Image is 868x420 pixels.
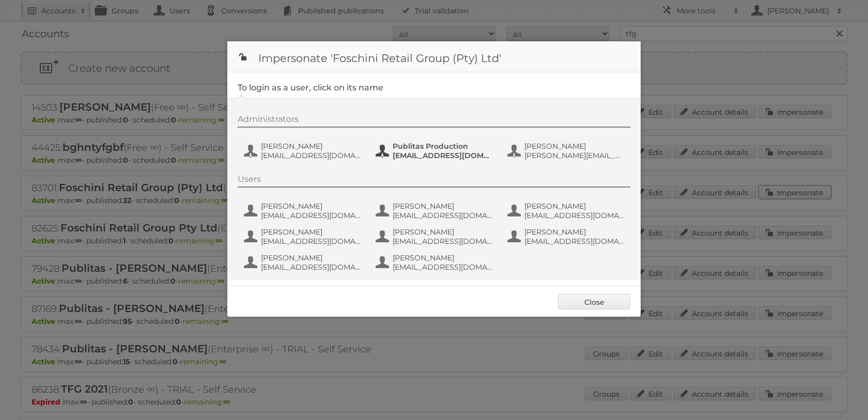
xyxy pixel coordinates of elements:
span: [EMAIL_ADDRESS][DOMAIN_NAME] [524,211,625,220]
button: [PERSON_NAME] [EMAIL_ADDRESS][DOMAIN_NAME] [243,141,364,161]
span: [PERSON_NAME] [261,227,361,237]
span: [EMAIL_ADDRESS][DOMAIN_NAME] [393,211,493,220]
legend: To login as a user, click on its name [238,83,383,92]
span: [EMAIL_ADDRESS][DOMAIN_NAME] [393,151,493,160]
span: [PERSON_NAME] [261,201,361,211]
span: [EMAIL_ADDRESS][DOMAIN_NAME] [261,237,361,246]
span: [EMAIL_ADDRESS][DOMAIN_NAME] [261,211,361,220]
span: Publitas Production [393,142,493,151]
button: [PERSON_NAME] [EMAIL_ADDRESS][DOMAIN_NAME] [243,200,364,221]
span: [EMAIL_ADDRESS][DOMAIN_NAME] [393,262,493,272]
span: [PERSON_NAME] [393,227,493,237]
span: [PERSON_NAME] [393,253,493,262]
button: [PERSON_NAME] [EMAIL_ADDRESS][DOMAIN_NAME] [506,226,628,247]
div: Administrators [238,114,630,128]
span: [PERSON_NAME] [393,201,493,211]
div: Users [238,174,630,188]
span: [EMAIL_ADDRESS][DOMAIN_NAME] [393,237,493,246]
span: [PERSON_NAME] [261,142,361,151]
button: [PERSON_NAME] [EMAIL_ADDRESS][DOMAIN_NAME] [375,200,496,221]
span: [PERSON_NAME] [524,227,625,237]
span: [EMAIL_ADDRESS][DOMAIN_NAME] [261,262,361,272]
button: [PERSON_NAME] [EMAIL_ADDRESS][DOMAIN_NAME] [243,226,364,247]
button: Publitas Production [EMAIL_ADDRESS][DOMAIN_NAME] [375,141,496,161]
a: Close [558,294,630,309]
span: [PERSON_NAME] [261,253,361,262]
button: [PERSON_NAME] [PERSON_NAME][EMAIL_ADDRESS][DOMAIN_NAME] [506,141,628,161]
button: [PERSON_NAME] [EMAIL_ADDRESS][DOMAIN_NAME] [375,252,496,273]
span: [EMAIL_ADDRESS][DOMAIN_NAME] [524,237,625,246]
span: [PERSON_NAME][EMAIL_ADDRESS][DOMAIN_NAME] [524,151,625,160]
h1: Impersonate 'Foschini Retail Group (Pty) Ltd' [227,41,641,72]
span: [PERSON_NAME] [524,201,625,211]
span: [EMAIL_ADDRESS][DOMAIN_NAME] [261,151,361,160]
button: [PERSON_NAME] [EMAIL_ADDRESS][DOMAIN_NAME] [375,226,496,247]
button: [PERSON_NAME] [EMAIL_ADDRESS][DOMAIN_NAME] [506,200,628,221]
span: [PERSON_NAME] [524,142,625,151]
button: [PERSON_NAME] [EMAIL_ADDRESS][DOMAIN_NAME] [243,252,364,273]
